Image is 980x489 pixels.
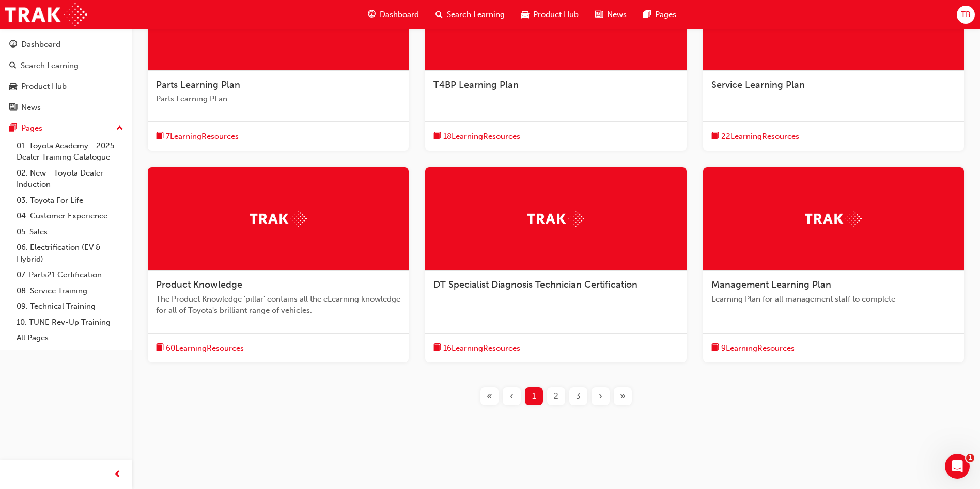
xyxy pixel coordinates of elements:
span: 16 Learning Resources [443,342,520,354]
span: car-icon [9,82,17,91]
span: Product Knowledge [156,279,242,290]
a: TrakProduct KnowledgeThe Product Knowledge 'pillar' contains all the eLearning knowledge for all ... [148,167,409,362]
button: Next page [589,387,612,405]
span: 1 [532,390,536,402]
span: Search Learning [447,9,505,21]
iframe: Intercom live chat [945,454,970,479]
a: All Pages [12,330,128,346]
span: guage-icon [9,40,17,50]
img: Trak [5,3,87,26]
div: We'll be back online [DATE] [21,159,173,169]
span: Messages [137,348,173,355]
span: car-icon [521,8,529,21]
button: book-icon16LearningResources [433,342,520,355]
span: search-icon [9,61,17,71]
a: 05. Sales [12,224,128,240]
button: book-icon22LearningResources [711,130,799,143]
div: News [21,102,41,114]
button: Pages [4,119,128,138]
span: book-icon [433,342,441,355]
span: Home [40,348,63,355]
a: TrakManagement Learning PlanLearning Plan for all management staff to completebook-icon9LearningR... [703,167,964,362]
img: Trak [527,211,584,227]
button: Last page [612,387,634,405]
span: book-icon [156,342,164,355]
a: 08. Service Training [12,283,128,299]
span: search-icon [435,8,443,21]
span: 1 [966,454,974,462]
a: Dashboard [4,35,128,54]
span: 2 [554,390,558,402]
img: Trak [250,211,307,227]
span: up-icon [116,122,123,135]
a: 01. Toyota Academy - 2025 Dealer Training Catalogue [12,138,128,165]
a: 06. Electrification (EV & Hybrid) [12,240,128,267]
button: DashboardSearch LearningProduct HubNews [4,33,128,119]
div: Send us a message [21,148,173,159]
div: Dashboard [21,39,60,51]
span: 18 Learning Resources [443,131,520,143]
a: 03. Toyota For Life [12,193,128,209]
p: How can we help? [21,108,186,126]
div: Close [178,17,196,35]
span: TB [961,9,971,21]
img: Trak [805,211,862,227]
span: Management Learning Plan [711,279,831,290]
span: pages-icon [9,124,17,133]
span: pages-icon [643,8,651,21]
button: Messages [103,322,207,364]
div: Search Learning [21,60,79,72]
span: news-icon [9,103,17,113]
a: car-iconProduct Hub [513,4,587,25]
a: 07. Parts21 Certification [12,267,128,283]
button: book-icon18LearningResources [433,130,520,143]
a: search-iconSearch Learning [427,4,513,25]
a: TrakDT Specialist Diagnosis Technician Certificationbook-icon16LearningResources [425,167,686,362]
a: guage-iconDashboard [360,4,427,25]
span: prev-icon [114,468,121,481]
span: DT Specialist Diagnosis Technician Certification [433,279,637,290]
span: Parts Learning PLan [156,93,400,105]
span: 22 Learning Resources [721,131,799,143]
span: guage-icon [368,8,376,21]
span: » [620,390,626,402]
span: book-icon [156,130,164,143]
span: book-icon [711,130,719,143]
div: Profile image for Trak [141,17,161,37]
button: Previous page [501,387,523,405]
button: book-icon9LearningResources [711,342,795,355]
a: 04. Customer Experience [12,208,128,224]
a: 02. New - Toyota Dealer Induction [12,165,128,193]
span: T4BP Learning Plan [433,79,519,90]
div: Pages [21,122,42,134]
p: Hi [PERSON_NAME] 👋 [21,73,186,108]
button: book-icon60LearningResources [156,342,244,355]
span: 60 Learning Resources [166,342,244,354]
button: Page 2 [545,387,567,405]
a: news-iconNews [587,4,635,25]
span: The Product Knowledge 'pillar' contains all the eLearning knowledge for all of Toyota's brilliant... [156,293,400,317]
button: book-icon7LearningResources [156,130,239,143]
img: logo [21,20,72,36]
span: book-icon [711,342,719,355]
span: Parts Learning Plan [156,79,240,90]
span: 9 Learning Resources [721,342,795,354]
span: › [599,390,602,402]
span: news-icon [595,8,603,21]
span: Dashboard [380,9,419,21]
a: Product Hub [4,77,128,96]
a: 10. TUNE Rev-Up Training [12,314,128,330]
span: Pages [655,9,676,21]
span: « [487,390,492,402]
span: ‹ [510,390,514,402]
a: Search Learning [4,56,128,75]
button: TB [957,6,975,24]
div: Product Hub [21,81,67,92]
a: News [4,98,128,117]
span: News [607,9,627,21]
button: Page 3 [567,387,589,405]
a: pages-iconPages [635,4,685,25]
div: Send us a messageWe'll be back online [DATE] [10,139,196,178]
